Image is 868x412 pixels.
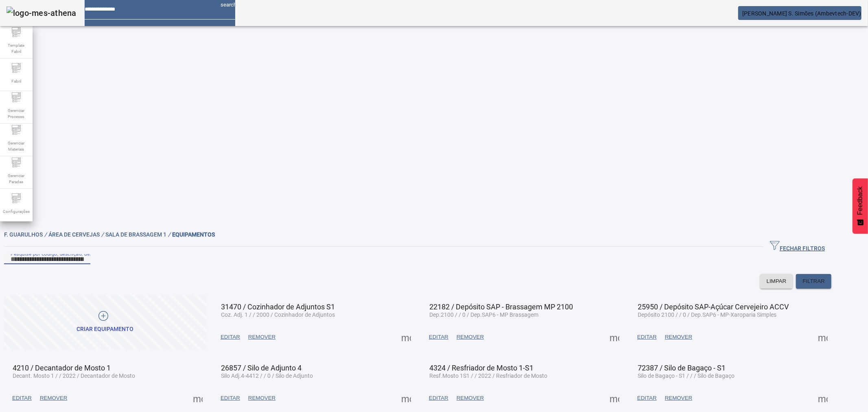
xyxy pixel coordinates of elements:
span: Gerenciar Paradas [4,170,28,187]
span: 72387 / Silo de Bagaço - S1 [638,364,726,372]
button: REMOVER [244,391,280,405]
span: EDITAR [12,394,32,402]
span: 31470 / Cozinhador de Adjuntos S1 [221,302,335,311]
span: EDITAR [429,394,448,402]
button: CRIAR EQUIPAMENTO [4,295,206,350]
span: FECHAR FILTROS [770,241,825,253]
span: REMOVER [665,333,692,341]
button: Mais [816,330,830,344]
span: Depósito 2100 / / 0 / Dep.SAP6 - MP-Xaroparia Simples [638,311,776,318]
span: REMOVER [248,394,275,402]
span: [PERSON_NAME] S. Simões (Ambevtech-DEV) [742,10,861,17]
em: / [168,231,171,238]
span: LIMPAR [767,277,787,285]
span: 26857 / Silo de Adjunto 4 [221,364,302,372]
button: REMOVER [453,330,488,344]
span: 4210 / Decantador de Mosto 1 [13,364,111,372]
button: EDITAR [633,391,661,405]
span: Área de Cervejas [48,231,105,238]
span: F. Guarulhos [4,231,48,238]
button: EDITAR [425,391,453,405]
button: REMOVER [453,391,488,405]
span: Template Fabril [4,40,28,57]
span: Resf.Mosto 1S1 / / 2022 / Resfriador de Mosto [429,373,547,379]
button: REMOVER [661,391,696,405]
span: 25950 / Depósito SAP-Açúcar Cervejeiro ACCV [638,302,789,311]
div: CRIAR EQUIPAMENTO [77,325,134,333]
span: Feedback [857,186,864,215]
span: REMOVER [40,394,67,402]
span: EDITAR [429,333,448,341]
button: Mais [399,330,413,344]
span: 4324 / Resfriador de Mosto 1-S1 [429,364,533,372]
span: EQUIPAMENTOS [172,231,215,238]
span: EDITAR [637,333,657,341]
button: Mais [190,391,205,405]
span: Gerenciar Materiais [4,138,28,155]
button: EDITAR [216,391,244,405]
button: Feedback - Mostrar pesquisa [853,178,868,234]
span: REMOVER [457,333,484,341]
span: Dep.2100 / / 0 / Dep.SAP6 - MP Brassagem [429,311,538,318]
button: Mais [607,391,622,405]
span: Coz. Adj. 1 / / 2000 / Cozinhador de Adjuntos [221,311,335,318]
button: EDITAR [633,330,661,344]
span: EDITAR [637,394,657,402]
button: Mais [399,391,413,405]
button: EDITAR [8,391,36,405]
span: Fabril [9,76,24,87]
button: EDITAR [216,330,244,344]
span: Silo Adj.4-4412 / / 0 / Silo de Adjunto [221,373,313,379]
span: Configurações [0,206,32,217]
span: REMOVER [248,333,275,341]
span: 22182 / Depósito SAP - Brassagem MP 2100 [429,302,573,311]
button: EDITAR [425,330,453,344]
span: REMOVER [665,394,692,402]
button: Mais [816,391,830,405]
img: logo-mes-athena [7,7,77,20]
button: FECHAR FILTROS [763,239,831,254]
span: REMOVER [457,394,484,402]
span: Silo de Bagaço - S1 / / / Silo de Bagaço [638,373,735,379]
mat-label: Pesquise por código, descrição, descrição abreviada, capacidade ou ano de fabricação [11,251,210,256]
span: Gerenciar Processo [4,105,28,122]
em: / [44,231,47,238]
span: Sala de Brassagem 1 [105,231,172,238]
span: FILTRAR [802,277,825,285]
button: REMOVER [36,391,71,405]
button: Mais [607,330,622,344]
em: / [101,231,104,238]
button: REMOVER [661,330,696,344]
span: EDITAR [221,394,240,402]
button: FILTRAR [796,274,831,289]
button: REMOVER [244,330,280,344]
span: Decant. Mosto 1 / / 2022 / Decantador de Mosto [13,373,135,379]
span: EDITAR [221,333,240,341]
button: LIMPAR [760,274,793,289]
